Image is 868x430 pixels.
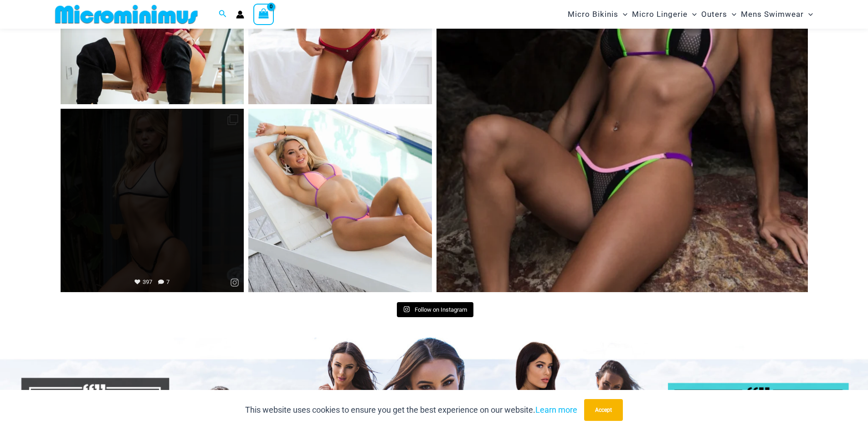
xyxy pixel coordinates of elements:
[727,3,736,26] span: Menu Toggle
[230,278,239,287] svg: Instagram
[568,3,618,26] span: Micro Bikinis
[804,3,813,26] span: Menu Toggle
[535,405,577,415] a: Learn more
[397,302,473,318] a: Instagram Follow on Instagram
[741,3,804,26] span: Mens Swimwear
[219,9,227,20] a: Search icon link
[51,4,201,25] img: MM SHOP LOGO FLAT
[564,1,817,27] nav: Site Navigation
[134,278,152,285] span: 397
[688,3,697,26] span: Menu Toggle
[739,3,815,26] a: Mens SwimwearMenu ToggleMenu Toggle
[226,270,243,292] a: Instagram
[403,306,410,313] svg: Instagram
[584,399,623,421] button: Accept
[565,3,630,26] a: Micro BikinisMenu ToggleMenu Toggle
[630,3,699,26] a: Micro LingerieMenu ToggleMenu Toggle
[701,3,727,26] span: Outers
[245,403,577,417] p: This website uses cookies to ensure you get the best experience on our website.
[618,3,627,26] span: Menu Toggle
[253,4,274,25] a: View Shopping Cart, empty
[236,10,244,19] a: Account icon link
[632,3,688,26] span: Micro Lingerie
[415,306,467,313] span: Follow on Instagram
[158,278,169,285] span: 7
[699,3,739,26] a: OutersMenu ToggleMenu Toggle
